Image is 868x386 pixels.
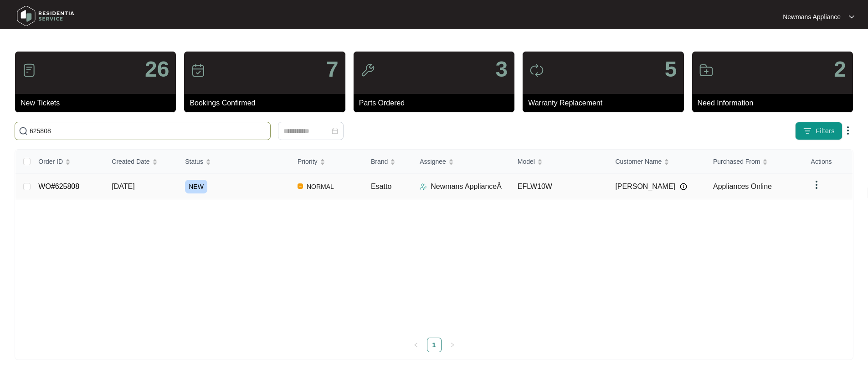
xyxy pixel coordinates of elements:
span: Appliances Online [713,183,772,190]
img: icon [699,63,714,78]
img: dropdown arrow [842,125,853,136]
img: Vercel Logo [298,183,303,189]
span: Filters [816,126,835,136]
span: Status [185,156,203,167]
th: Brand [364,150,412,174]
button: right [445,338,460,352]
th: Actions [804,150,853,174]
img: Assigner Icon [420,183,427,190]
span: left [413,342,419,348]
button: filter iconFilters [795,122,842,140]
img: Info icon [680,183,687,190]
img: filter icon [803,126,812,136]
span: NORMAL [303,181,338,192]
td: EFLW10W [510,174,608,199]
th: Order ID [31,150,104,174]
span: NEW [185,180,207,193]
p: New Tickets [21,98,176,109]
a: 1 [427,338,441,352]
th: Model [510,150,608,174]
a: WO#625808 [38,183,79,190]
span: [DATE] [112,183,134,190]
th: Status [178,150,290,174]
p: Parts Ordered [359,98,514,109]
p: Bookings Confirmed [190,98,345,109]
img: icon [191,63,205,78]
p: Need Information [698,98,853,109]
p: 2 [834,58,846,80]
img: icon [529,63,544,78]
th: Purchased From [706,150,804,174]
img: search-icon [19,126,28,136]
span: Purchased From [713,156,760,167]
img: dropdown arrow [811,179,822,190]
span: Priority [298,156,318,167]
img: dropdown arrow [849,15,854,19]
p: 7 [326,58,339,80]
th: Assignee [412,150,510,174]
span: Assignee [420,156,446,167]
li: 1 [427,338,442,352]
span: [PERSON_NAME] [615,181,675,192]
p: Warranty Replacement [528,98,683,109]
li: Previous Page [409,338,423,352]
li: Next Page [445,338,460,352]
p: 26 [145,58,169,80]
button: left [409,338,423,352]
span: Model [518,156,535,167]
img: icon [22,63,36,78]
span: right [450,342,455,348]
span: Order ID [38,156,63,167]
span: Esatto [371,183,391,190]
th: Customer Name [608,150,706,174]
th: Created Date [104,150,178,174]
th: Priority [290,150,364,174]
span: Customer Name [615,156,662,167]
img: residentia service logo [14,2,77,30]
span: Created Date [112,156,149,167]
p: 5 [665,58,677,80]
p: Newmans ApplianceÂ [431,181,502,192]
p: Newmans Appliance [783,12,841,21]
input: Search by Order Id, Assignee Name, Customer Name, Brand and Model [30,126,267,136]
p: 3 [495,58,508,80]
span: Brand [371,156,388,167]
img: icon [360,63,375,78]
